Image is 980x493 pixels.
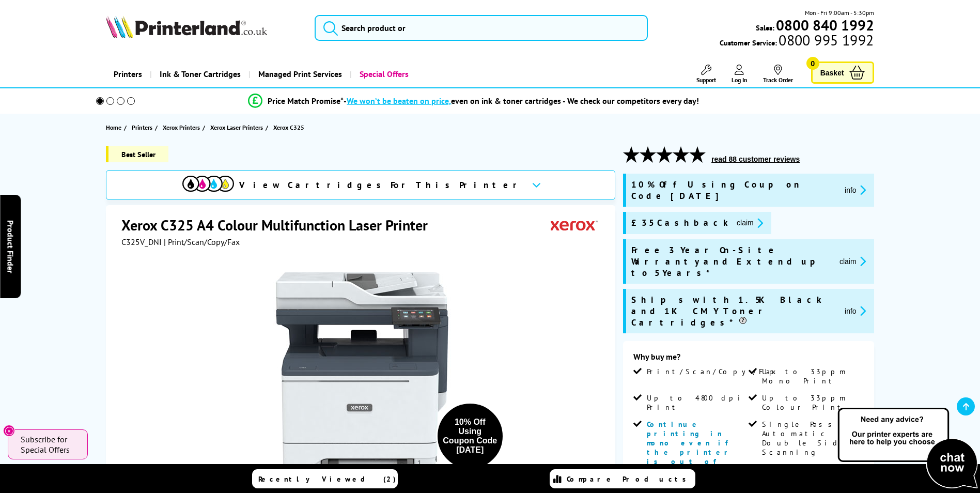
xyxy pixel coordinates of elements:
[763,65,793,84] a: Track Order
[811,61,874,84] a: Basket 0
[647,420,734,485] span: Continue printing in mono even if the printer is out of colour toners*
[132,122,155,133] a: Printers
[82,92,866,110] li: modal_Promise
[248,61,350,87] a: Managed Print Services
[567,474,692,484] span: Compare Products
[163,122,200,133] span: Xerox Printers
[121,215,438,235] h1: Xerox C325 A4 Colour Multifunction Laser Printer
[696,65,716,84] a: Support
[550,469,695,488] a: Compare Products
[106,16,267,38] img: Printerland Logo
[806,57,819,70] span: 0
[762,367,861,386] span: Up to 33ppm Mono Print
[258,474,396,484] span: Recently Viewed (2)
[774,20,874,30] a: 0800 840 1992
[820,66,844,80] span: Basket
[3,425,15,437] button: Close
[633,351,864,367] div: Why buy me?
[210,122,263,133] span: Xerox Laser Printers
[273,122,307,133] a: Xerox C325
[132,122,152,133] span: Printers
[268,96,344,106] span: Price Match Promise*
[261,268,463,470] img: Xerox C325
[732,76,748,84] span: Log In
[708,155,803,164] button: read 88 customer reviews
[182,176,234,192] img: View Cartridges
[762,393,861,412] span: Up to 33ppm Colour Print
[720,35,874,48] span: Customer Service:
[5,220,15,273] span: Product Finder
[696,76,716,84] span: Support
[551,215,598,235] img: Xerox
[647,393,746,412] span: Up to 4800 dpi Print
[164,237,240,247] span: | Print/Scan/Copy/Fax
[835,406,980,491] img: Open Live Chat window
[252,469,398,488] a: Recently Viewed (2)
[106,61,150,87] a: Printers
[836,255,869,267] button: promo-description
[239,179,523,191] span: View Cartridges For This Printer
[842,305,869,317] button: promo-description
[777,35,874,45] span: 0800 995 1992
[210,122,266,133] a: Xerox Laser Printers
[163,122,203,133] a: Xerox Printers
[315,15,648,41] input: Search product or
[631,244,831,279] span: Free 3 Year On-Site Warranty and Extend up to 5 Years*
[106,146,168,162] span: Best Seller
[756,23,774,33] span: Sales:
[21,434,77,455] span: Subscribe for Special Offers
[106,16,302,40] a: Printerland Logo
[106,122,121,133] span: Home
[776,16,874,35] b: 0800 840 1992
[347,96,451,106] span: We won’t be beaten on price,
[273,122,304,133] span: Xerox C325
[805,8,874,18] span: Mon - Fri 9:00am - 5:30pm
[121,237,162,247] span: C325V_DNI
[647,367,780,376] span: Print/Scan/Copy/Fax
[732,65,748,84] a: Log In
[350,61,416,87] a: Special Offers
[344,96,699,106] div: - even on ink & toner cartridges - We check our competitors every day!
[762,420,861,457] span: Single Pass Automatic Double Sided Scanning
[734,217,766,229] button: promo-description
[631,179,836,202] span: 10% Off Using Coupon Code [DATE]
[106,122,124,133] a: Home
[443,418,497,455] div: 10% Off Using Coupon Code [DATE]
[150,61,248,87] a: Ink & Toner Cartridges
[631,294,836,328] span: Ships with 1.5K Black and 1K CMY Toner Cartridges*
[842,184,869,196] button: promo-description
[160,61,241,87] span: Ink & Toner Cartridges
[631,217,728,229] span: £35 Cashback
